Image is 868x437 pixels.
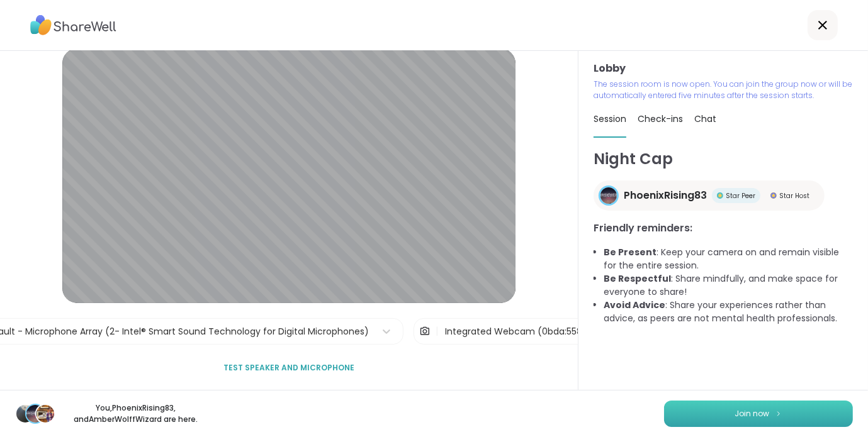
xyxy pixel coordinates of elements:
p: You, PhoenixRising83 , and AmberWolffWizard are here. [65,402,206,425]
img: PhoenixRising83 [600,187,617,204]
li: : Share mindfully, and make space for everyone to share! [604,272,853,299]
span: Star Peer [726,191,755,201]
button: Join now [664,401,853,427]
img: ShareWell Logomark [775,410,782,417]
span: Check-ins [638,113,683,125]
li: : Share your experiences rather than advice, as peers are not mental health professionals. [604,299,853,325]
h3: Lobby [594,61,853,76]
span: | [436,319,439,344]
img: AmberWolffWizard [37,405,54,423]
b: Be Respectful [604,272,671,285]
h1: Night Cap [594,148,853,170]
img: PhoenixRising83 [26,405,44,423]
img: ShareWell Logo [30,11,116,40]
img: Camera [419,319,431,344]
div: Integrated Webcam (0bda:5584) [445,325,593,338]
p: The session room is now open. You can join the group now or will be automatically entered five mi... [594,79,853,101]
li: : Keep your camera on and remain visible for the entire session. [604,246,853,272]
span: Session [594,113,626,125]
img: HealingJourney [16,405,34,423]
span: Chat [694,113,716,125]
a: PhoenixRising83PhoenixRising83Star PeerStar PeerStar HostStar Host [594,180,825,211]
img: Star Peer [717,192,723,199]
span: PhoenixRising83 [624,188,707,203]
span: Join now [735,408,770,419]
h3: Friendly reminders: [594,221,853,236]
img: Star Host [770,192,777,199]
span: Test speaker and microphone [223,362,354,373]
span: Star Host [779,191,809,201]
b: Be Present [604,246,657,258]
b: Avoid Advice [604,299,665,311]
button: Test speaker and microphone [218,355,359,381]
